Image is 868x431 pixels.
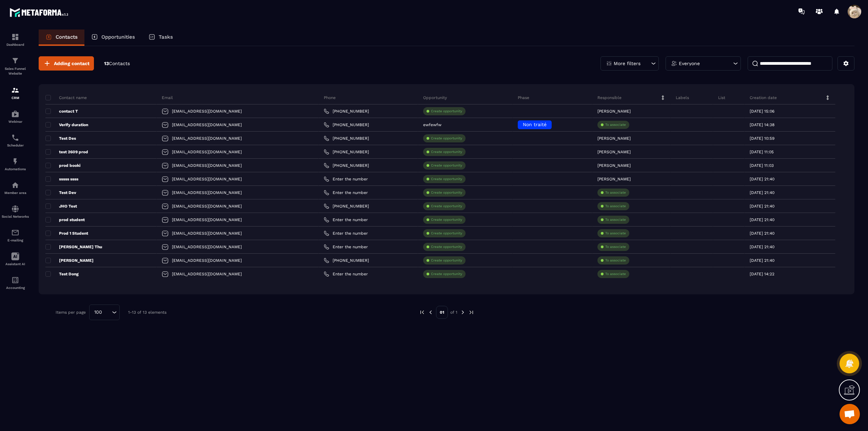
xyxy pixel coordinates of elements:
[45,122,88,128] p: Verify duration
[2,129,29,152] a: schedulerschedulerScheduler
[11,181,19,189] img: automations
[45,176,78,182] p: sssss ssss
[750,122,774,127] p: [DATE] 14:38
[11,276,19,284] img: accountant
[89,305,120,320] div: Search for option
[45,163,80,168] p: prod booki
[162,95,173,100] p: Email
[2,152,29,176] a: automationsautomationsAutomations
[750,150,774,154] p: [DATE] 11:05
[750,231,774,236] p: [DATE] 21:40
[324,258,369,263] a: [PHONE_NUMBER]
[2,223,29,247] a: emailemailE-mailing
[2,215,29,218] p: Social Networks
[423,95,447,100] p: Opportunity
[2,81,29,105] a: formationformationCRM
[750,136,774,141] p: [DATE] 10:59
[750,109,774,114] p: [DATE] 15:06
[45,203,77,209] p: JHO Test
[45,271,79,277] p: Test Dong
[92,309,104,316] span: 100
[2,271,29,295] a: accountantaccountantAccounting
[142,30,180,46] a: Tasks
[11,110,19,118] img: automations
[324,136,369,141] a: [PHONE_NUMBER]
[2,43,29,46] p: Dashboard
[45,190,76,195] p: Test Dev
[9,6,71,19] img: logo
[676,95,689,100] p: Labels
[431,190,462,195] p: Create opportunity
[109,61,130,66] span: Contacts
[679,61,700,66] p: Everyone
[597,150,631,154] p: [PERSON_NAME]
[2,167,29,171] p: Automations
[45,136,76,141] p: Test Des
[2,28,29,52] a: formationformationDashboard
[431,244,462,249] p: Create opportunity
[2,247,29,271] a: Assistant AI
[11,229,19,237] img: email
[431,204,462,209] p: Create opportunity
[11,157,19,165] img: automations
[750,272,774,276] p: [DATE] 14:22
[2,286,29,290] p: Accounting
[11,86,19,94] img: formation
[431,231,462,236] p: Create opportunity
[431,272,462,276] p: Create opportunity
[2,238,29,242] p: E-mailing
[750,190,774,195] p: [DATE] 21:40
[11,33,19,41] img: formation
[597,109,631,114] p: [PERSON_NAME]
[39,56,94,71] button: Adding contact
[11,205,19,213] img: social-network
[45,258,94,263] p: [PERSON_NAME]
[54,60,90,67] span: Adding contact
[436,306,448,319] p: 01
[428,309,434,315] img: prev
[750,95,777,100] p: Creation date
[518,95,529,100] p: Phase
[2,120,29,123] p: Webinar
[605,190,626,195] p: To associate
[419,309,425,315] img: prev
[324,149,369,155] a: [PHONE_NUMBER]
[605,272,626,276] p: To associate
[597,95,622,100] p: Responsible
[605,244,626,249] p: To associate
[460,309,466,315] img: next
[431,177,462,181] p: Create opportunity
[11,134,19,142] img: scheduler
[2,262,29,266] p: Assistant AI
[2,200,29,223] a: social-networksocial-networkSocial Networks
[718,95,725,100] p: List
[45,217,85,222] p: prod student
[431,258,462,263] p: Create opportunity
[2,96,29,100] p: CRM
[324,109,369,114] a: [PHONE_NUMBER]
[840,404,860,424] div: Open chat
[431,163,462,168] p: Create opportunity
[104,60,130,67] p: 13
[45,109,78,114] p: contact T
[750,177,774,181] p: [DATE] 21:40
[750,163,774,168] p: [DATE] 11:03
[11,57,19,65] img: formation
[104,309,110,316] input: Search for option
[159,34,173,40] p: Tasks
[597,177,631,181] p: [PERSON_NAME]
[39,30,84,46] a: Contacts
[84,30,142,46] a: Opportunities
[2,143,29,147] p: Scheduler
[605,122,626,127] p: To associate
[750,217,774,222] p: [DATE] 21:40
[523,122,547,127] span: Non traité
[431,217,462,222] p: Create opportunity
[468,309,474,315] img: next
[423,122,441,127] p: ewfewfw
[56,34,78,40] p: Contacts
[45,149,88,155] p: test 2609 prod
[605,258,626,263] p: To associate
[614,61,640,66] p: More filters
[56,310,86,315] p: Items per page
